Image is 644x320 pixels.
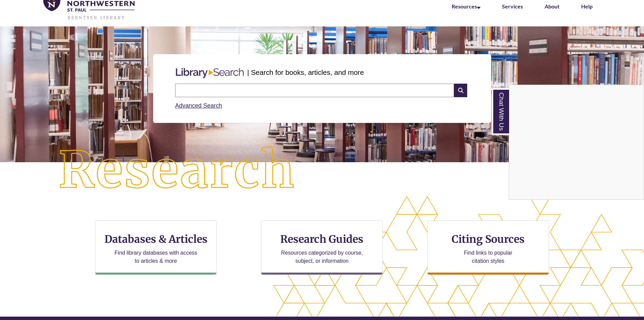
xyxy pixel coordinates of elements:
[545,3,559,9] a: About
[509,85,644,199] iframe: Chat Widget
[492,88,509,135] a: Chat With Us
[581,3,593,9] a: Help
[509,85,644,200] div: Chat With Us
[452,3,480,9] a: Resources
[502,3,523,9] a: Services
